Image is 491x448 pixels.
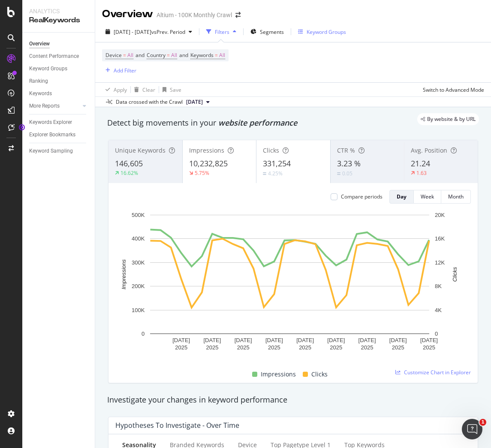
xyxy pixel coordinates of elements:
div: More Reports [29,102,60,111]
text: 2025 [361,344,374,351]
div: Content Performance [29,52,79,61]
text: [DATE] [296,337,314,343]
span: vs Prev. Period [151,28,185,36]
span: Customize Chart in Explorer [404,369,471,376]
iframe: Intercom live chat [462,419,482,439]
div: Ranking [29,77,48,86]
div: Save [170,86,181,93]
span: Unique Keywords [115,146,166,154]
div: Month [448,193,464,200]
text: [DATE] [358,337,376,343]
div: Day [397,193,407,200]
span: = [215,51,218,59]
div: Analytics [29,7,88,15]
div: arrow-right-arrow-left [235,12,241,18]
span: Impressions [261,369,296,379]
text: 100K [132,307,145,313]
button: Save [159,83,181,96]
img: Equal [337,172,340,175]
div: Tooltip anchor [18,123,26,131]
text: 2025 [299,344,311,351]
span: Avg. Position [411,146,447,154]
div: Hypotheses to Investigate - Over Time [115,421,239,430]
button: Filters [203,25,240,39]
span: Device [105,51,122,59]
text: 300K [132,259,145,266]
text: 16K [435,235,445,242]
div: Altium - 100K Monthly Crawl [157,11,232,19]
div: 16.62% [120,169,138,177]
div: Compare periods [341,193,383,200]
div: Switch to Advanced Mode [423,86,484,93]
div: Keyword Groups [29,64,67,73]
span: Impressions [189,146,224,154]
div: Keyword Sampling [29,147,73,156]
img: Equal [263,172,266,175]
span: Segments [260,28,284,36]
button: Add Filter [102,65,136,75]
a: Customize Chart in Explorer [395,369,471,376]
span: By website & by URL [427,117,476,122]
text: [DATE] [203,337,221,343]
div: 4.25% [268,170,283,177]
span: Keywords [190,51,214,59]
div: Overview [29,39,50,48]
text: 0 [142,331,145,337]
a: Keywords Explorer [29,118,89,127]
text: 2025 [206,344,218,351]
div: Add Filter [114,67,136,74]
span: All [219,49,225,61]
text: [DATE] [172,337,190,343]
span: Country [147,51,166,59]
text: 2025 [330,344,342,351]
text: 2025 [423,344,435,351]
text: 0 [435,331,438,337]
span: 331,254 [263,158,291,168]
div: Keyword Groups [307,28,346,36]
text: Impressions [120,259,127,289]
a: Keywords [29,89,89,98]
text: 400K [132,235,145,242]
text: 2025 [175,344,187,351]
span: 21.24 [411,158,430,168]
div: Explorer Bookmarks [29,130,75,139]
text: Clicks [452,267,458,282]
text: 2025 [268,344,280,351]
div: 1.63 [416,169,427,177]
span: 146,605 [115,158,143,168]
div: Investigate your changes in keyword performance [107,394,479,406]
div: Apply [114,86,127,93]
text: 500K [132,212,145,218]
text: [DATE] [327,337,345,343]
div: Week [421,193,434,200]
a: Overview [29,39,89,48]
text: [DATE] [265,337,283,343]
div: Keywords Explorer [29,118,72,127]
span: Clicks [311,369,328,379]
span: [DATE] - [DATE] [114,28,151,36]
text: 8K [435,283,442,289]
a: Explorer Bookmarks [29,130,89,139]
div: 5.75% [195,169,209,177]
button: Month [441,190,471,204]
span: and [136,51,145,59]
button: [DATE] [183,97,213,107]
text: 20K [435,212,445,218]
span: 10,232,825 [189,158,228,168]
text: 2025 [237,344,250,351]
a: Content Performance [29,52,89,61]
div: Overview [102,7,153,21]
span: 3.23 % [337,158,361,168]
text: 2025 [392,344,404,351]
span: All [171,49,177,61]
a: Keyword Sampling [29,147,89,156]
button: Switch to Advanced Mode [419,83,484,96]
span: CTR % [337,146,355,154]
button: Segments [247,25,287,39]
a: Keyword Groups [29,64,89,73]
div: A chart. [115,210,464,359]
button: Apply [102,83,127,96]
div: Keywords [29,89,52,98]
button: Clear [131,83,155,96]
a: Ranking [29,77,89,86]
